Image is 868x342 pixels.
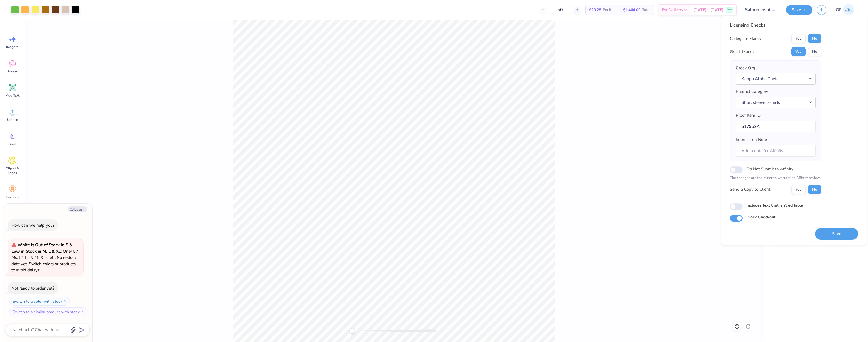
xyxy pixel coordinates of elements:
span: [DATE] - [DATE] [693,7,723,13]
button: Collapse [68,206,87,212]
span: Clipart & logos [3,166,22,175]
button: No [808,185,821,194]
button: Yes [791,185,806,194]
span: Image AI [6,45,19,49]
label: Product Category [736,89,768,95]
img: Germaine Penalosa [843,4,854,15]
input: – – [549,5,571,15]
span: Designs [6,69,19,73]
label: Proof Item ID [736,112,761,119]
span: GP [836,7,842,13]
span: Per Item [603,7,616,13]
div: Greek Marks [730,49,754,55]
span: Greek [8,142,17,146]
button: No [808,34,821,43]
label: Do Not Submit to Affinity [747,165,793,173]
button: Save [786,5,812,15]
strong: White is Out of Stock in S & Low in Stock in M, L & XL [11,242,72,254]
label: Block Checkout [747,214,775,220]
div: Not ready to order yet? [11,285,54,291]
a: GP [833,4,857,15]
label: Includes text that isn't editable [747,202,803,208]
span: Free [727,8,732,12]
img: Switch to a color with stock [63,300,67,303]
button: Yes [791,47,806,56]
span: Total [642,7,651,13]
div: Accessibility label [350,328,355,334]
span: Upload [7,118,18,122]
button: Save [815,228,858,240]
input: Untitled Design [741,4,782,15]
p: The changes are too minor to warrant an Affinity review. [730,175,821,181]
div: Send a Copy to Client [730,186,770,193]
button: Switch to a color with stock [9,297,70,306]
span: $29.28 [589,7,601,13]
span: Add Text [6,93,19,98]
span: Est. Delivery [662,7,683,13]
button: Short sleeve t-shirts [736,97,816,108]
button: No [808,47,821,56]
img: Switch to a similar product with stock [81,310,84,314]
div: How can we help you? [11,223,54,228]
label: Greek Org [736,65,755,71]
div: Licensing Checks [730,22,821,28]
button: Kappa Alpha Theta [736,73,816,85]
label: Submission Note [736,137,767,143]
button: Yes [791,34,806,43]
div: Collegiate Marks [730,35,761,42]
span: $1,464.00 [623,7,640,13]
input: Add a note for Affinity [736,145,816,157]
button: Switch to a similar product with stock [9,307,87,316]
span: Decorate [6,195,19,199]
span: : Only 57 Ms, 51 Ls & 45 XLs left. No restock date yet. Switch colors or products to avoid delays. [11,242,78,273]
